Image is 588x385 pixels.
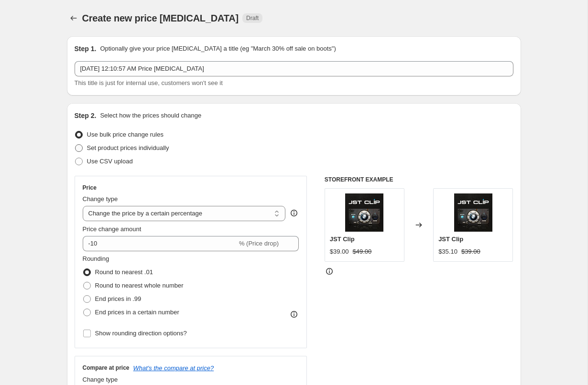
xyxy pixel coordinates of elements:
span: Change type [83,195,118,203]
span: Create new price [MEDICAL_DATA] [82,13,239,23]
span: This title is just for internal use, customers won't see it [75,79,223,86]
span: Rounding [83,255,109,262]
h3: Compare at price [83,364,130,372]
span: $39.00 [461,248,480,255]
span: $35.10 [438,248,457,255]
span: JST Clip [438,235,463,243]
span: End prices in a certain number [95,309,179,316]
img: Store-Card_1_80x.jpg [454,193,492,232]
span: Change type [83,376,118,383]
p: Optionally give your price [MEDICAL_DATA] a title (eg "March 30% off sale on boots") [100,44,336,53]
h2: Step 2. [75,111,97,120]
span: Round to nearest .01 [95,268,153,276]
span: $39.00 [330,248,349,255]
h6: STOREFRONT EXAMPLE [325,176,513,183]
span: $49.00 [353,248,372,255]
span: Use bulk price change rules [87,131,163,138]
span: Use CSV upload [87,158,133,165]
button: What's the compare at price? [133,364,214,372]
h2: Step 1. [75,44,97,53]
p: Select how the prices should change [100,111,201,120]
span: End prices in .99 [95,295,142,302]
button: Price change jobs [67,11,80,25]
span: Set product prices individually [87,144,169,151]
span: Round to nearest whole number [95,282,184,289]
div: help [289,208,299,218]
span: % (Price drop) [239,240,279,247]
input: 30% off holiday sale [75,61,513,76]
img: Store-Card_1_80x.jpg [345,193,383,232]
span: Show rounding direction options? [95,330,187,337]
input: -15 [83,236,237,251]
span: JST Clip [330,235,355,243]
h3: Price [83,184,97,192]
span: Price change amount [83,225,142,233]
span: Draft [246,14,259,22]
